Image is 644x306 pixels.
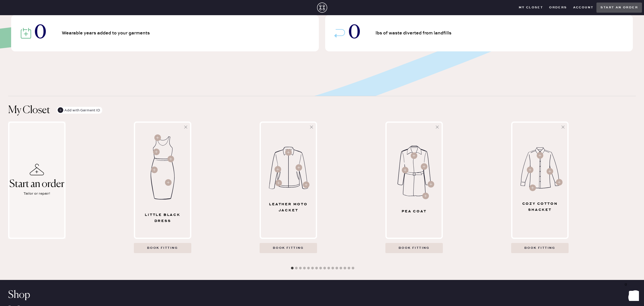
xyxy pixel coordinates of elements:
button: Add with Garment ID [57,107,102,114]
button: 9 [322,266,327,271]
span: Wearable years added to your garments [62,31,153,35]
span: 0 [34,24,46,42]
button: 16 [350,266,356,271]
button: Start an order [596,3,642,13]
iframe: Front Chat [620,283,642,305]
button: 4 [302,266,307,271]
svg: Hide pattern [309,125,314,130]
button: 7 [314,266,319,271]
button: 13 [338,266,343,271]
div: Leather Moto Jacket [263,201,314,213]
button: My Closet [516,4,546,11]
svg: Hide pattern [183,125,188,130]
button: 8 [318,266,323,271]
button: 3 [298,266,303,271]
button: 5 [306,266,311,271]
button: 11 [330,266,335,271]
svg: Hide pattern [435,125,440,130]
button: 10 [326,266,331,271]
div: Pea Coat [389,208,440,214]
div: Little Black Dress [137,212,188,224]
button: Book fitting [385,243,443,253]
button: 15 [346,266,351,271]
button: 12 [334,266,339,271]
img: Garment image [398,146,431,196]
img: Garment image [150,136,176,200]
button: Book fitting [511,243,569,253]
div: Start an order [9,179,64,190]
button: Orders [546,4,570,11]
img: Garment image [521,147,559,189]
button: 14 [342,266,347,271]
button: 6 [310,266,315,271]
button: Book fitting [134,243,191,253]
span: 0 [348,24,360,42]
div: Cozy Cotton Shacket [515,201,565,213]
svg: Hide pattern [560,125,566,130]
button: 1 [290,266,295,271]
div: Shop [8,292,636,298]
h1: My Closet [8,104,50,116]
button: Book fitting [260,243,317,253]
div: Tailor or repair! [24,191,50,196]
img: Garment image [269,147,308,189]
div: Add with Garment ID [58,107,100,114]
button: 2 [294,266,299,271]
span: lbs of waste diverted from landfills [376,31,454,35]
button: Account [570,4,597,11]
